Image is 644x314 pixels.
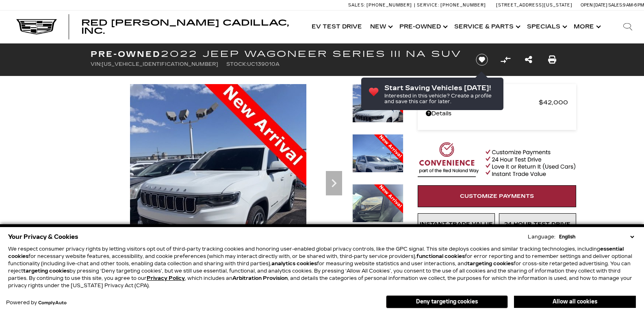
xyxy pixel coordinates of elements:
[6,300,67,305] div: Powered by
[548,54,556,65] a: Print this Pre-Owned 2022 Jeep Wagoneer Series III NA SUV
[102,61,218,67] span: [US_VEHICLE_IDENTIFICATION_NUMBER]
[16,19,57,35] img: Cadillac Dark Logo with Cadillac White Text
[366,2,412,8] span: [PHONE_NUMBER]
[514,296,636,308] button: Allow all cookies
[352,84,403,152] img: Used 2022 White Jeep Series III image 1
[326,171,342,195] div: Next
[426,97,539,108] span: Red [PERSON_NAME]
[460,193,534,199] span: Customize Payments
[523,11,570,43] a: Specials
[247,61,280,67] span: UC139010A
[623,2,644,8] span: 9 AM-6 PM
[539,97,568,108] span: $42,000
[81,18,289,36] span: Red [PERSON_NAME] Cadillac, Inc.
[420,221,493,227] span: Instant Trade Value
[352,184,403,252] img: Used 2022 White Jeep Series III image 3
[581,2,607,8] span: Open [DATE]
[496,2,572,8] a: [STREET_ADDRESS][US_STATE]
[348,3,414,7] a: Sales: [PHONE_NUMBER]
[232,275,288,281] strong: Arbitration Provision
[499,54,512,66] button: Compare vehicle
[473,53,491,66] button: Save vehicle
[440,2,486,8] span: [PHONE_NUMBER]
[416,253,465,259] strong: functional cookies
[467,261,514,266] strong: targeting cookies
[417,2,439,8] span: Service:
[81,19,299,35] a: Red [PERSON_NAME] Cadillac, Inc.
[91,50,462,58] h1: 2022 Jeep Wagoneer Series III NA SUV
[348,2,365,8] span: Sales:
[226,61,247,67] span: Stock:
[91,49,161,59] strong: Pre-Owned
[418,185,576,207] a: Customize Payments
[147,275,185,281] a: Privacy Policy
[528,234,555,239] div: Language:
[308,11,366,43] a: EV Test Drive
[271,261,317,266] strong: analytics cookies
[426,97,568,108] a: Red [PERSON_NAME] $42,000
[557,233,636,240] select: Language Select
[23,268,69,274] strong: targeting cookies
[8,245,636,289] p: We respect consumer privacy rights by letting visitors opt out of third-party tracking cookies an...
[8,231,78,243] span: Your Privacy & Cookies
[499,213,576,235] a: 24 Hour Test Drive
[352,134,403,202] img: Used 2022 White Jeep Series III image 2
[395,11,450,43] a: Pre-Owned
[504,221,570,227] span: 24 Hour Test Drive
[386,295,508,308] button: Deny targeting cookies
[450,11,523,43] a: Service & Parts
[608,2,623,8] span: Sales:
[525,54,532,65] a: Share this Pre-Owned 2022 Jeep Wagoneer Series III NA SUV
[38,301,67,305] a: ComplyAuto
[418,213,495,235] a: Instant Trade Value
[366,11,395,43] a: New
[570,11,603,43] button: More
[426,108,568,119] a: Details
[414,3,488,7] a: Service: [PHONE_NUMBER]
[91,61,102,67] span: VIN:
